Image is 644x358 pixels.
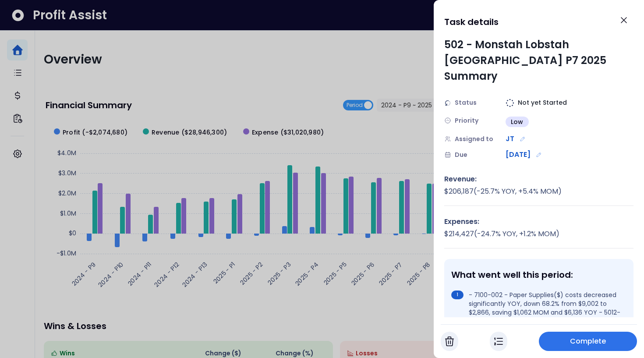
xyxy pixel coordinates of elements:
span: Assigned to [455,135,493,144]
div: 502 - Monstah Lobstah [GEOGRAPHIC_DATA] P7 2025 Summary [444,37,633,84]
span: Due [455,150,467,160]
div: Expenses: [444,216,633,227]
span: Priority [455,116,478,125]
button: Complete [539,332,637,351]
img: Cancel Task [445,336,454,347]
div: $ 214,427 ( -24.7 % YOY, +1.2 % MOM) [444,229,633,239]
button: Edit due date [534,150,544,160]
button: Close [614,11,633,30]
span: Status [455,98,477,107]
span: Low [511,117,524,126]
span: [DATE] [506,149,531,160]
img: Status [444,99,451,106]
div: What went well this period: [451,269,623,280]
img: In Progress [494,336,503,347]
button: Edit assignment [518,134,527,144]
span: JT [506,134,514,144]
div: $ 206,187 ( -25.7 % YOY, +5.4 % MOM) [444,186,633,197]
span: Complete [570,336,606,347]
img: Not yet Started [506,99,514,107]
div: Revenue: [444,174,633,184]
span: Not yet Started [518,98,567,107]
h1: Task details [444,14,499,30]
